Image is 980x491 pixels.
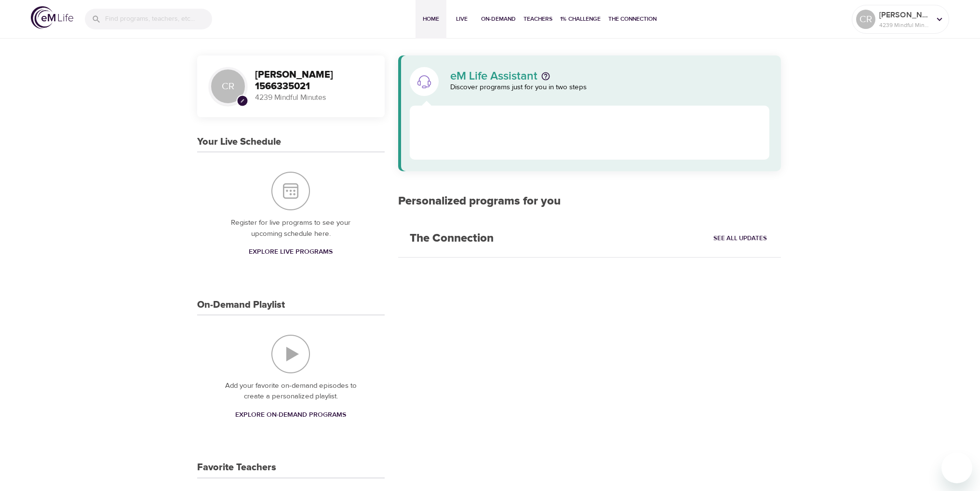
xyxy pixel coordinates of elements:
h2: The Connection [398,220,505,257]
div: CR [856,10,875,29]
a: See All Updates [711,231,769,246]
a: Explore Live Programs [245,243,336,261]
h3: Favorite Teachers [197,462,276,473]
img: eM Life Assistant [416,74,432,89]
p: Discover programs just for you in two steps [450,82,770,93]
p: [PERSON_NAME] 1566335021 [879,9,930,21]
h2: Personalized programs for you [398,194,781,208]
p: 4239 Mindful Minutes [879,21,930,29]
h3: Your Live Schedule [197,136,281,148]
span: Home [419,14,443,24]
input: Find programs, teachers, etc... [105,9,212,29]
p: eM Life Assistant [450,70,537,82]
span: Explore On-Demand Programs [235,409,346,421]
p: 4239 Mindful Minutes [255,92,373,103]
p: Add your favorite on-demand episodes to create a personalized playlist. [216,381,365,402]
span: Live [450,14,473,24]
span: On-Demand [481,14,516,24]
span: Teachers [524,14,552,24]
p: Register for live programs to see your upcoming schedule here. [216,218,365,239]
h3: [PERSON_NAME] 1566335021 [255,69,373,92]
span: 1% Challenge [560,14,601,24]
a: Explore On-Demand Programs [231,406,350,424]
span: Explore Live Programs [249,246,333,258]
h3: On-Demand Playlist [197,300,285,311]
img: Your Live Schedule [271,172,310,210]
img: On-Demand Playlist [271,335,310,373]
img: logo [31,6,73,29]
div: CR [209,67,247,106]
span: See All Updates [713,233,767,244]
iframe: Button to launch messaging window [941,452,972,483]
span: The Connection [608,14,657,24]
